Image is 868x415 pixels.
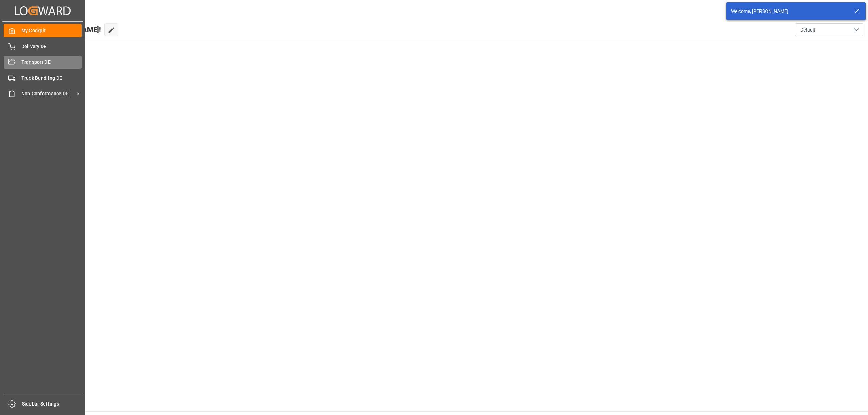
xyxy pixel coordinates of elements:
[21,75,82,82] span: Truck Bundling DE
[795,23,863,36] button: open menu
[4,56,82,69] a: Transport DE
[800,26,815,34] span: Default
[731,8,848,15] div: Welcome, [PERSON_NAME]
[21,59,82,66] span: Transport DE
[22,400,83,408] span: Sidebar Settings
[4,40,82,53] a: Delivery DE
[21,43,82,50] span: Delivery DE
[21,27,82,34] span: My Cockpit
[4,24,82,37] a: My Cockpit
[21,90,75,97] span: Non Conformance DE
[4,71,82,84] a: Truck Bundling DE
